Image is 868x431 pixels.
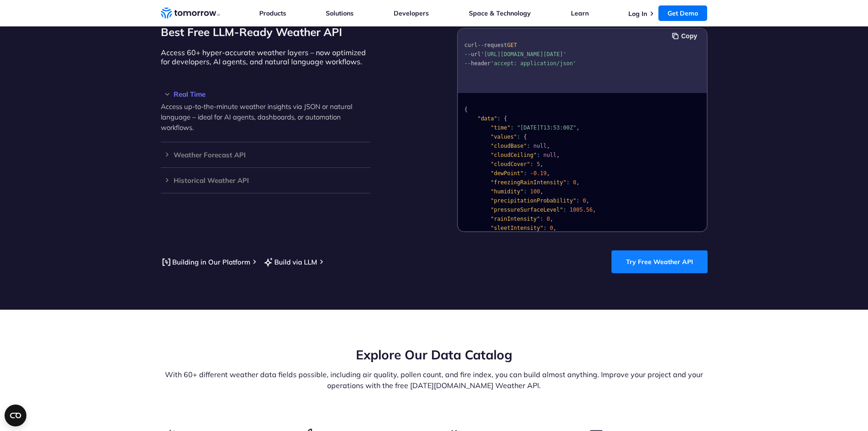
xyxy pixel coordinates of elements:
[469,9,531,17] a: Space & Technology
[464,42,478,48] span: curl
[490,152,536,158] span: "cloudCeiling"
[490,197,576,204] span: "precipitationProbability"
[546,216,550,222] span: 0
[543,152,556,158] span: null
[550,225,553,231] span: 0
[5,405,26,426] button: Open CMP widget
[573,179,576,186] span: 0
[570,207,593,213] span: 1005.56
[546,170,550,177] span: ,
[490,60,576,67] span: 'accept: application/json'
[259,9,286,17] a: Products
[490,179,566,186] span: "freezingRainIntensity"
[161,256,250,268] a: Building in Our Platform
[576,179,579,186] span: ,
[533,170,546,177] span: 0.19
[464,106,467,113] span: {
[477,115,497,122] span: "data"
[507,42,517,48] span: GET
[161,6,220,20] a: Home link
[484,42,507,48] span: request
[263,256,317,268] a: Build via LLM
[490,216,539,222] span: "rainIntensity"
[530,170,533,177] span: -
[530,161,533,167] span: :
[490,134,517,140] span: "values"
[540,216,543,222] span: :
[490,188,523,195] span: "humidity"
[524,188,527,195] span: :
[556,152,560,158] span: ,
[481,51,566,57] span: '[URL][DOMAIN_NAME][DATE]'
[477,42,483,48] span: --
[658,5,707,21] a: Get Demo
[672,31,700,41] button: Copy
[540,188,543,195] span: ,
[592,207,596,213] span: ,
[536,161,539,167] span: 5
[530,188,540,195] span: 100
[497,115,500,122] span: :
[161,346,708,363] h2: Explore Our Data Catalog
[543,225,546,231] span: :
[576,197,579,204] span: :
[517,125,576,131] span: "[DATE]T13:53:00Z"
[471,51,481,57] span: url
[550,216,553,222] span: ,
[161,101,370,133] p: Access up-to-the-minute weather insights via JSON or natural language – ideal for AI agents, dash...
[566,179,569,186] span: :
[524,170,527,177] span: :
[563,207,566,213] span: :
[161,177,370,184] h3: Historical Weather API
[490,170,523,177] span: "dewPoint"
[611,250,708,273] a: Try Free Weather API
[524,134,527,140] span: {
[553,225,556,231] span: ,
[536,152,539,158] span: :
[471,60,490,67] span: header
[490,207,563,213] span: "pressureSurfaceLevel"
[628,10,647,18] a: Log In
[571,9,589,17] a: Learn
[503,115,507,122] span: {
[464,60,471,67] span: --
[326,9,354,17] a: Solutions
[527,143,530,149] span: :
[161,369,708,391] p: With 60+ different weather data fields possible, including air quality, pollen count, and fire in...
[464,51,471,57] span: --
[546,143,550,149] span: ,
[161,151,370,158] h3: Weather Forecast API
[533,143,546,149] span: null
[517,134,520,140] span: :
[583,197,586,204] span: 0
[490,225,543,231] span: "sleetIntensity"
[586,197,589,204] span: ,
[161,91,370,98] h3: Real Time
[540,161,543,167] span: ,
[490,125,510,131] span: "time"
[161,48,370,66] p: Access 60+ hyper-accurate weather layers – now optimized for developers, AI agents, and natural l...
[510,125,514,131] span: :
[490,161,530,167] span: "cloudCover"
[490,143,526,149] span: "cloudBase"
[576,125,579,131] span: ,
[394,9,429,17] a: Developers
